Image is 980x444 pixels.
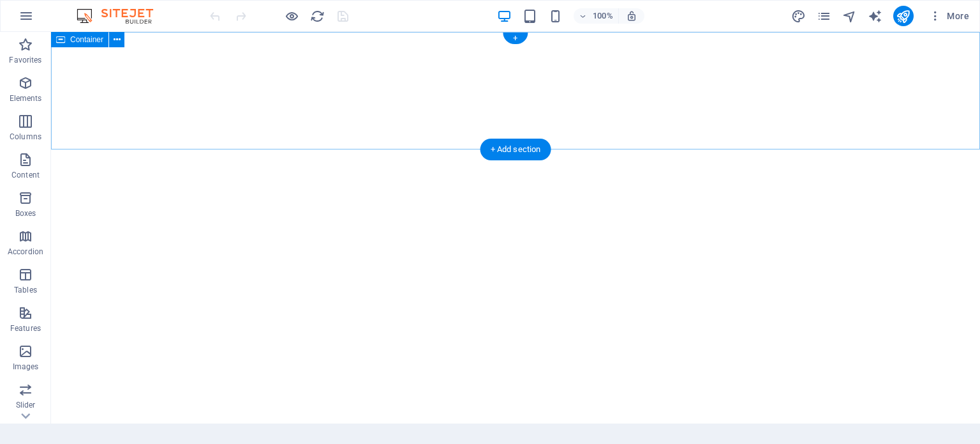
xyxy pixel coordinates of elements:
[817,8,832,24] button: pages
[10,93,42,103] p: Elements
[868,8,883,24] button: text_generator
[73,8,169,24] img: Editor Logo
[842,8,857,24] button: navigator
[791,8,806,24] button: design
[13,362,39,372] p: Images
[896,9,910,24] i: Publish
[10,323,41,333] p: Features
[9,55,41,65] p: Favorites
[480,139,551,160] div: + Add section
[70,36,103,43] span: Container
[593,8,613,24] h6: 100%
[310,9,325,24] i: Reload page
[14,285,37,295] p: Tables
[791,9,806,24] i: Design (Ctrl+Alt+Y)
[11,170,40,180] p: Content
[309,8,325,24] button: reload
[924,6,974,26] button: More
[626,10,637,22] i: On resize automatically adjust zoom level to fit chosen device.
[16,400,36,410] p: Slider
[929,10,969,22] span: More
[284,8,299,24] button: Click here to leave preview mode and continue editing
[503,33,528,44] div: +
[15,208,36,218] p: Boxes
[10,132,41,142] p: Columns
[574,8,619,24] button: 100%
[842,9,857,24] i: Navigator
[8,247,43,257] p: Accordion
[868,9,882,24] i: AI Writer
[817,9,831,24] i: Pages (Ctrl+Alt+S)
[893,6,914,26] button: publish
